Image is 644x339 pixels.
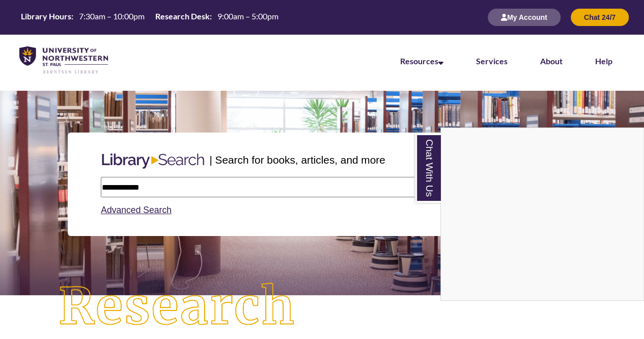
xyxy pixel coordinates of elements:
[400,56,443,66] a: Resources
[415,133,441,203] a: Chat With Us
[441,128,643,300] iframe: Chat Widget
[540,56,563,66] a: About
[595,56,612,66] a: Help
[440,127,644,301] div: Chat With Us
[476,56,508,66] a: Services
[19,46,108,74] img: UNWSP Library Logo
